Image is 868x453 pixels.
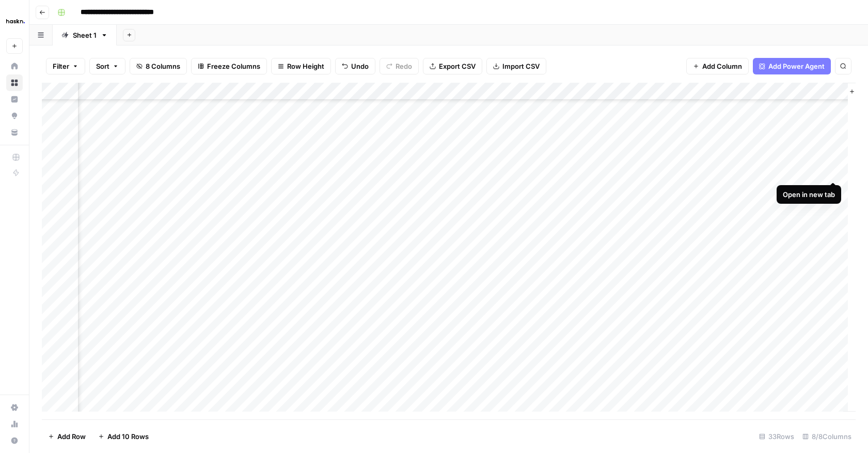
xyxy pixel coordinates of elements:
[130,58,187,74] button: 8 Columns
[6,124,23,141] a: Your Data
[53,25,117,46] a: Sheet 1
[486,58,546,74] button: Import CSV
[335,58,375,74] button: Undo
[42,428,92,445] button: Add Row
[146,61,180,71] span: 8 Columns
[351,61,369,71] span: Undo
[107,431,149,442] span: Add 10 Rows
[6,74,23,91] a: Browse
[53,61,69,71] span: Filter
[396,61,412,71] span: Redo
[57,431,86,442] span: Add Row
[380,58,419,74] button: Redo
[73,30,97,40] div: Sheet 1
[191,58,267,74] button: Freeze Columns
[6,416,23,432] a: Usage
[6,399,23,416] a: Settings
[6,432,23,449] button: Help + Support
[502,61,540,71] span: Import CSV
[755,428,798,445] div: 33 Rows
[6,8,23,34] button: Workspace: Haskn
[439,61,476,71] span: Export CSV
[271,58,331,74] button: Row Height
[89,58,125,74] button: Sort
[423,58,482,74] button: Export CSV
[287,61,324,71] span: Row Height
[6,91,23,108] a: Insights
[753,58,831,74] button: Add Power Agent
[798,428,856,445] div: 8/8 Columns
[783,189,835,200] div: Open in new tab
[686,58,749,74] button: Add Column
[6,108,23,124] a: Opportunities
[6,58,23,74] a: Home
[6,12,25,31] img: Haskn Logo
[96,61,109,71] span: Sort
[92,428,155,445] button: Add 10 Rows
[46,58,85,74] button: Filter
[768,61,825,71] span: Add Power Agent
[702,61,742,71] span: Add Column
[207,61,260,71] span: Freeze Columns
